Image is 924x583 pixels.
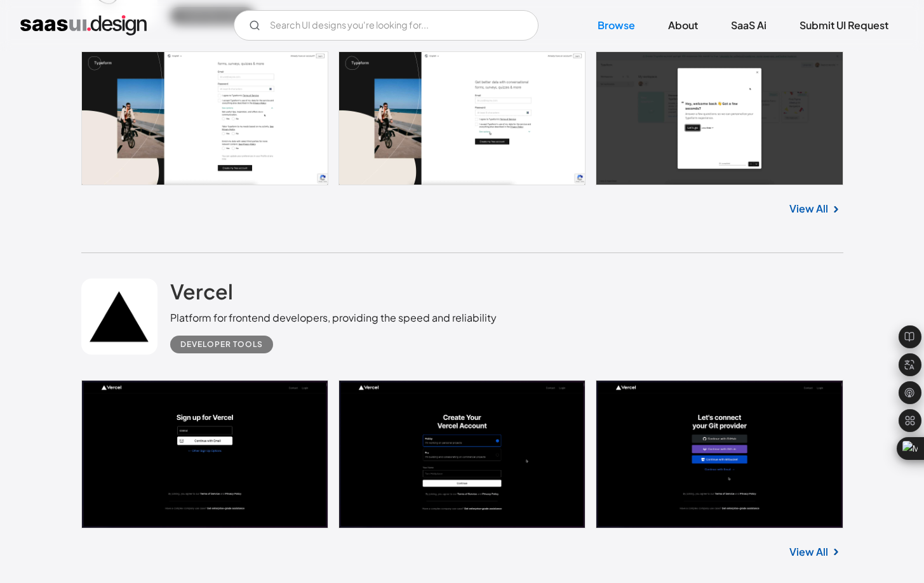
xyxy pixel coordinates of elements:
[789,544,828,560] a: View All
[716,11,782,39] a: SaaS Ai
[784,11,904,39] a: Submit UI Request
[180,337,263,352] div: Developer tools
[170,278,233,310] a: Vercel
[789,201,828,216] a: View All
[170,310,497,325] div: Platform for frontend developers, providing the speed and reliability
[234,10,539,41] input: Search UI designs you're looking for...
[582,11,650,39] a: Browse
[170,278,233,304] h2: Vercel
[653,11,713,39] a: About
[234,10,539,41] form: Email Form
[20,15,147,36] a: home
